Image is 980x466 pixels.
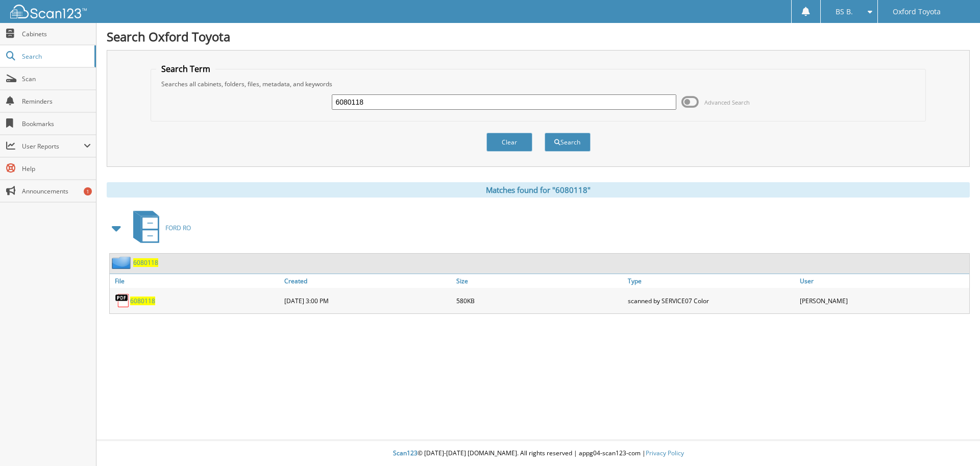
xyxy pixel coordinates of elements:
a: User [797,274,969,288]
span: Oxford Toyota [893,9,941,15]
span: Announcements [22,187,91,195]
a: 6080118 [133,258,158,267]
span: Cabinets [22,30,91,38]
img: folder2.png [112,256,133,269]
a: File [110,274,282,288]
a: Created [282,274,454,288]
span: Help [22,164,91,173]
span: BS B. [836,9,853,15]
div: Matches found for "6080118" [107,182,970,198]
span: Advanced Search [704,99,750,106]
span: User Reports [22,142,84,151]
legend: Search Term [156,63,215,75]
a: FORD RO [127,208,191,248]
a: Size [454,274,626,288]
a: 6080118 [130,297,155,305]
a: Type [625,274,797,288]
span: Bookmarks [22,119,91,128]
button: Search [545,133,591,152]
div: © [DATE]-[DATE] [DOMAIN_NAME]. All rights reserved | appg04-scan123-com | [96,441,980,466]
div: Searches all cabinets, folders, files, metadata, and keywords [156,80,921,88]
span: Search [22,52,89,61]
div: [DATE] 3:00 PM [282,290,454,311]
div: scanned by SERVICE07 Color [625,290,797,311]
span: FORD RO [165,224,191,232]
div: 1 [84,187,92,195]
a: Privacy Policy [646,449,684,457]
button: Clear [486,133,532,152]
span: Reminders [22,97,91,106]
div: 580KB [454,290,626,311]
img: scan123-logo-white.svg [10,5,87,18]
span: Scan [22,75,91,83]
img: PDF.png [115,293,130,308]
h1: Search Oxford Toyota [107,28,970,45]
span: Scan123 [393,449,418,457]
div: [PERSON_NAME] [797,290,969,311]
